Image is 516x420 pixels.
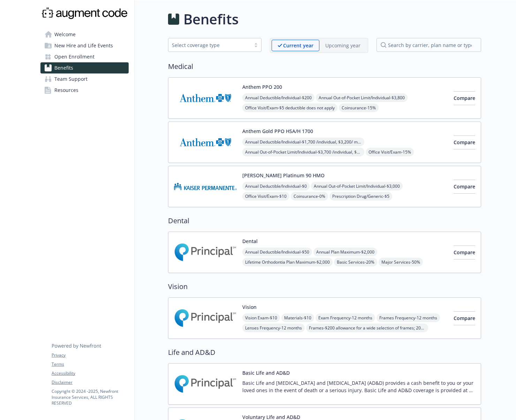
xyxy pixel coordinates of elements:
span: Annual Deductible/Individual - $50 [242,248,312,256]
button: Dental [242,238,258,245]
a: Resources [40,85,129,96]
button: Compare [454,91,475,105]
span: Annual Deductible/Individual - $0 [242,182,310,190]
span: Annual Out-of-Pocket Limit/Individual - $3,000 [311,182,403,190]
span: Compare [454,315,475,321]
span: Annual Deductible/Individual - $1,700 /individual, $3,200/ member [242,138,364,146]
button: Anthem Gold PPO HSA/H 1700 [242,127,313,135]
span: Lifetime Orthodontia Plan Maximum - $2,000 [242,258,333,266]
a: Benefits [40,62,129,73]
p: Copyright © 2024 - 2025 , Newfront Insurance Services, ALL RIGHTS RESERVED [52,388,128,406]
button: Compare [454,180,475,194]
h2: Dental [168,216,481,226]
span: Compare [454,139,475,146]
button: Basic Life and AD&D [242,369,290,376]
span: Compare [454,95,475,101]
span: Frames Frequency - 12 months [377,313,440,322]
span: Annual Plan Maximum - $2,000 [313,248,377,256]
span: Open Enrollment [54,51,94,62]
span: Frames - $200 allowance for a wide selection of frames; 20% off amount over allowance [306,324,428,332]
span: Office Visit/Exam - $5 deductible does not apply [242,103,337,112]
a: Open Enrollment [40,51,129,62]
span: Coinsurance - 15% [339,103,379,112]
a: Accessibility [52,370,128,376]
a: Team Support [40,73,129,85]
span: Benefits [54,62,73,73]
button: Anthem PPO 200 [242,83,282,91]
a: Welcome [40,29,129,40]
button: Vision [242,303,257,311]
button: Compare [454,135,475,149]
span: Materials - $10 [281,313,314,322]
span: Compare [454,249,475,256]
h2: Medical [168,61,481,72]
span: Lenses Frequency - 12 months [242,324,305,332]
h1: Benefits [183,9,238,30]
img: Principal Financial Group Inc carrier logo [174,369,237,399]
a: Terms [52,361,128,367]
h2: Life and AD&D [168,347,481,358]
span: Office Visit/Exam - $10 [242,192,289,201]
img: Principal Financial Group Inc carrier logo [174,238,237,267]
span: Team Support [54,73,88,85]
p: Current year [283,42,313,49]
button: Compare [454,246,475,259]
span: Resources [54,85,78,96]
span: Compare [454,183,475,190]
a: New Hire and Life Events [40,40,129,51]
img: Anthem Blue Cross carrier logo [174,127,237,157]
h2: Vision [168,281,481,292]
input: search by carrier, plan name or type [377,38,481,52]
span: Exam Frequency - 12 months [316,313,375,322]
p: Basic Life and [MEDICAL_DATA] and [MEDICAL_DATA] (AD&D) provides a cash benefit to you or your lo... [242,379,475,394]
span: Prescription Drug/Generic - $5 [329,192,392,201]
a: Disclaimer [52,379,128,386]
p: Upcoming year [325,42,361,49]
img: Principal Financial Group Inc carrier logo [174,303,237,333]
div: Select coverage type [172,41,247,49]
span: Annual Out-of-Pocket Limit/Individual - $3,800 [316,93,408,102]
span: Annual Deductible/Individual - $200 [242,93,314,102]
span: Major Services - 50% [379,258,423,266]
span: Annual Out-of-Pocket Limit/Individual - $3,700 /individual, $3,700/ member [242,148,364,156]
button: Compare [454,311,475,325]
img: Kaiser Permanente Insurance Company carrier logo [174,172,237,201]
a: Privacy [52,352,128,358]
img: Anthem Blue Cross carrier logo [174,83,237,113]
button: [PERSON_NAME] Platinum 90 HMO [242,172,325,179]
span: Office Visit/Exam - 15% [366,148,414,156]
span: Welcome [54,29,76,40]
span: New Hire and Life Events [54,40,113,51]
span: Basic Services - 20% [334,258,377,266]
span: Coinsurance - 0% [291,192,328,201]
span: Vision Exam - $10 [242,313,280,322]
